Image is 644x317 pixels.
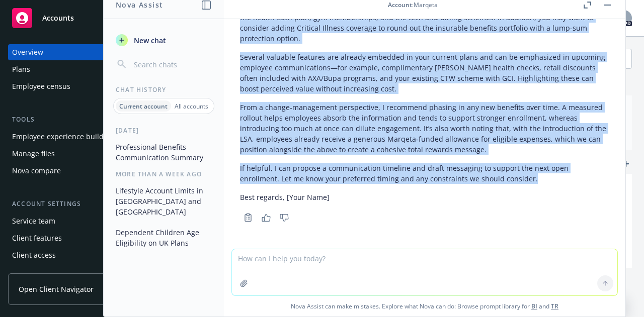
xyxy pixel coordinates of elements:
p: From a change‑management perspective, I recommend phasing in any new benefits over time. A measur... [240,102,609,155]
div: Chat History [104,85,224,94]
svg: Copy to clipboard [244,213,253,222]
div: Service team [12,213,55,229]
button: Thumbs down [276,210,292,225]
span: Nova Assist can make mistakes. Explore what Nova can do: Browse prompt library for and [228,296,621,316]
div: Account settings [8,199,133,209]
button: New chat [112,31,216,49]
p: Current account [119,102,168,111]
p: If helpful, I can propose a communication timeline and draft messaging to support the next open e... [240,163,609,184]
p: Best regards, [Your Name] [240,192,609,202]
div: Plans [12,61,30,77]
button: Dependent Children Age Eligibility on UK Plans [112,224,216,251]
p: Several valuable features are already embedded in your current plans and can be emphasized in upc... [240,52,609,94]
a: add [620,158,632,170]
a: Service team [8,213,133,229]
a: Overview [8,44,133,60]
div: More than a week ago [104,170,224,178]
div: Client features [12,230,62,246]
p: Based on the programs available to your group in [PERSON_NAME], the options likely to resonate mo... [240,2,609,44]
div: Employee census [12,78,70,94]
span: New chat [132,35,166,46]
div: Tools [8,115,133,125]
div: Employee experience builder [12,129,111,145]
a: Manage files [8,146,133,162]
a: Client features [8,230,133,246]
a: TR [551,302,558,310]
span: Accounts [42,14,74,22]
button: Lifestyle Account Limits in [GEOGRAPHIC_DATA] and [GEOGRAPHIC_DATA] [112,182,216,220]
p: All accounts [175,102,208,111]
span: Account [388,1,412,9]
a: Employee experience builder [8,129,133,145]
div: Overview [12,44,43,60]
a: Client access [8,247,133,263]
div: [DATE] [104,126,224,135]
a: Employee census [8,78,133,94]
span: Open Client Navigator [19,284,94,294]
a: Accounts [8,4,133,32]
div: Nova compare [12,163,61,179]
button: Professional Benefits Communication Summary [112,139,216,166]
div: Client access [12,247,56,263]
a: Plans [8,61,133,77]
div: : Marqeta [388,1,438,9]
input: Search chats [132,57,212,71]
div: Manage files [12,146,55,162]
a: Nova compare [8,163,133,179]
a: BI [531,302,537,310]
